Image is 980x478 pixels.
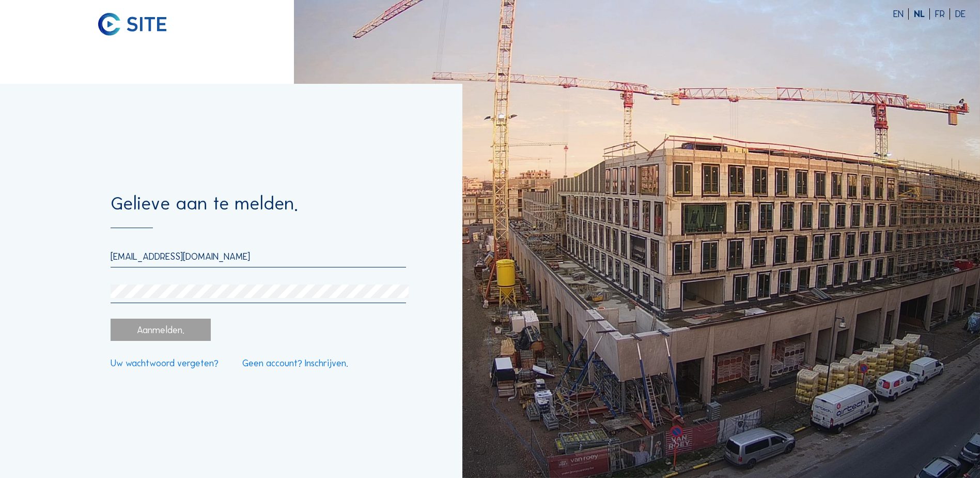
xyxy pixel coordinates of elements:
div: Aanmelden. [111,319,210,341]
div: EN [893,9,909,19]
a: Geen account? Inschrijven. [242,358,348,368]
a: Uw wachtwoord vergeten? [111,358,219,368]
div: DE [955,9,966,19]
img: C-SITE logo [98,13,167,36]
div: FR [935,9,950,19]
div: NL [914,9,930,19]
div: Gelieve aan te melden. [111,194,406,228]
input: E-mail [111,251,406,262]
